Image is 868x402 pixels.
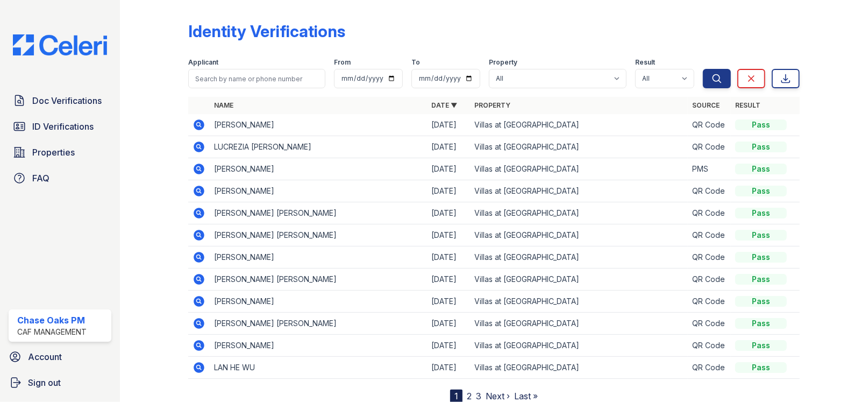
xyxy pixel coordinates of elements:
td: QR Code [688,202,731,224]
a: Sign out [4,372,116,393]
label: From [334,58,351,67]
a: 2 [467,391,472,401]
td: [PERSON_NAME] [210,246,428,269]
td: [PERSON_NAME] [PERSON_NAME] [210,202,428,224]
td: LUCREZIA [PERSON_NAME] [210,136,428,158]
td: [DATE] [427,269,470,291]
div: Identity Verifications [188,22,345,41]
td: QR Code [688,291,731,313]
div: Pass [735,230,787,241]
span: Doc Verifications [32,94,102,107]
td: Villas at [GEOGRAPHIC_DATA] [470,246,688,269]
div: Chase Oaks PM [17,314,87,327]
a: ID Verifications [9,116,111,137]
td: QR Code [688,313,731,335]
label: Result [635,58,655,67]
td: [DATE] [427,291,470,313]
a: Doc Verifications [9,90,111,111]
div: Pass [735,340,787,351]
img: CE_Logo_Blue-a8612792a0a2168367f1c8372b55b34899dd931a85d93a1a3d3e32e68fde9ad4.png [4,34,116,55]
td: [DATE] [427,158,470,180]
span: FAQ [32,172,49,185]
td: [DATE] [427,335,470,357]
td: QR Code [688,246,731,269]
td: Villas at [GEOGRAPHIC_DATA] [470,180,688,202]
td: [PERSON_NAME] [210,291,428,313]
td: Villas at [GEOGRAPHIC_DATA] [470,269,688,291]
td: PMS [688,158,731,180]
td: QR Code [688,114,731,136]
td: [PERSON_NAME] [PERSON_NAME] [210,224,428,246]
td: QR Code [688,357,731,379]
a: Result [735,101,760,109]
label: To [411,58,420,67]
td: QR Code [688,180,731,202]
div: Pass [735,362,787,373]
a: Next › [486,391,510,401]
span: Properties [32,146,75,159]
div: Pass [735,186,787,196]
td: Villas at [GEOGRAPHIC_DATA] [470,357,688,379]
div: Pass [735,274,787,285]
td: Villas at [GEOGRAPHIC_DATA] [470,202,688,224]
td: Villas at [GEOGRAPHIC_DATA] [470,313,688,335]
input: Search by name or phone number [188,69,326,88]
div: Pass [735,208,787,218]
td: Villas at [GEOGRAPHIC_DATA] [470,224,688,246]
td: Villas at [GEOGRAPHIC_DATA] [470,335,688,357]
a: 3 [476,391,481,401]
div: Pass [735,142,787,152]
td: [DATE] [427,313,470,335]
span: ID Verifications [32,120,94,133]
td: [PERSON_NAME] [PERSON_NAME] [210,313,428,335]
a: Last » [514,391,538,401]
td: [DATE] [427,246,470,269]
td: Villas at [GEOGRAPHIC_DATA] [470,136,688,158]
td: [PERSON_NAME] [210,335,428,357]
a: Date ▼ [431,101,457,109]
label: Property [489,58,517,67]
div: Pass [735,318,787,329]
span: Account [28,350,62,363]
td: [DATE] [427,357,470,379]
div: Pass [735,296,787,307]
td: QR Code [688,136,731,158]
div: Pass [735,119,787,130]
td: [DATE] [427,114,470,136]
label: Applicant [188,58,218,67]
td: Villas at [GEOGRAPHIC_DATA] [470,114,688,136]
td: [PERSON_NAME] [210,180,428,202]
td: [PERSON_NAME] [210,158,428,180]
td: [DATE] [427,202,470,224]
td: LAN HE WU [210,357,428,379]
div: CAF Management [17,327,87,337]
td: QR Code [688,224,731,246]
td: Villas at [GEOGRAPHIC_DATA] [470,291,688,313]
td: Villas at [GEOGRAPHIC_DATA] [470,158,688,180]
a: Properties [9,142,111,163]
td: [DATE] [427,136,470,158]
a: FAQ [9,167,111,189]
div: Pass [735,252,787,263]
div: Pass [735,164,787,174]
td: [DATE] [427,224,470,246]
a: Account [4,346,116,368]
td: [DATE] [427,180,470,202]
td: [PERSON_NAME] [210,114,428,136]
td: QR Code [688,335,731,357]
td: QR Code [688,269,731,291]
a: Source [692,101,720,109]
td: [PERSON_NAME] [PERSON_NAME] [210,269,428,291]
span: Sign out [28,376,61,389]
a: Property [474,101,510,109]
a: Name [214,101,233,109]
